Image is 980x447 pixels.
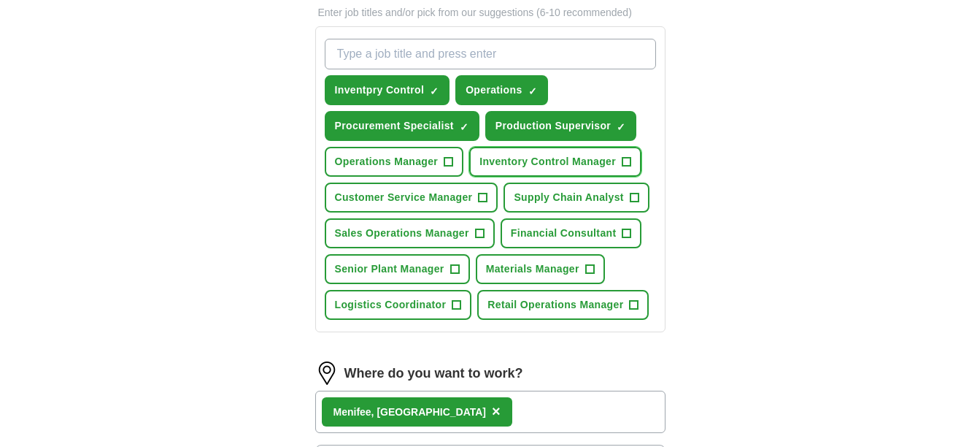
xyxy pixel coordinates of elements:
button: Supply Chain Analyst [503,183,649,213]
p: Enter job titles and/or pick from our suggestions (6-10 recommended) [315,5,665,20]
span: ✓ [617,121,625,133]
span: Senior Plant Manager [335,261,444,277]
button: Production Supervisor✓ [485,111,636,141]
button: × [492,401,501,423]
input: Type a job title and press enter [325,39,656,69]
img: location.png [315,362,339,385]
button: Operations Manager [325,147,464,177]
button: Inventpry Control✓ [325,75,450,105]
span: Inventpry Control [335,83,425,98]
button: Senior Plant Manager [325,254,470,284]
span: Procurement Specialist [335,118,454,134]
button: Sales Operations Manager [325,218,495,248]
button: Materials Manager [476,254,605,284]
span: Operations Manager [335,154,439,169]
span: Customer Service Manager [335,190,473,205]
button: Procurement Specialist✓ [325,111,479,141]
span: Operations [466,83,522,98]
label: Where do you want to work? [344,364,523,383]
span: ✓ [528,85,537,97]
span: ✓ [430,85,439,97]
span: Logistics Coordinator [335,297,447,313]
button: Logistics Coordinator [325,290,472,320]
button: Operations✓ [455,75,547,105]
span: Supply Chain Analyst [514,190,623,205]
button: Inventory Control Manager [469,147,641,177]
span: ✓ [460,121,468,133]
button: Retail Operations Manager [477,290,649,320]
span: Materials Manager [486,261,579,277]
span: Production Supervisor [495,118,611,134]
span: Financial Consultant [511,226,617,241]
span: Sales Operations Manager [335,226,469,241]
div: Menifee, [GEOGRAPHIC_DATA] [333,405,487,420]
span: Retail Operations Manager [487,297,623,313]
button: Customer Service Manager [325,183,498,213]
button: Financial Consultant [501,218,642,248]
span: × [492,403,501,419]
span: Inventory Control Manager [479,154,616,169]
